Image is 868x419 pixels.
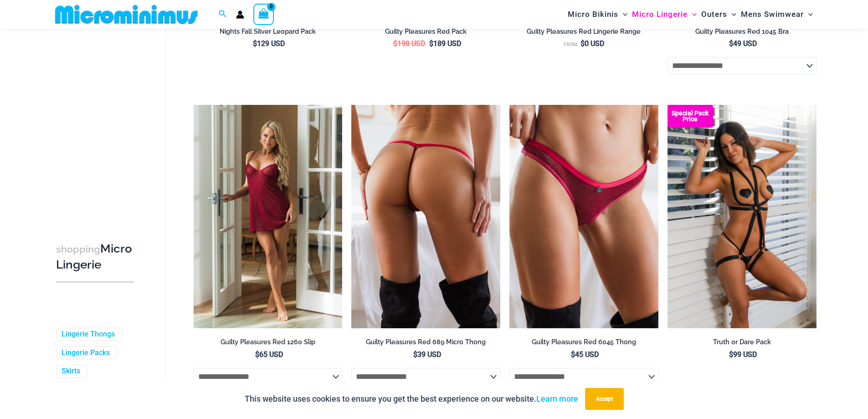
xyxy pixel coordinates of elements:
span: Micro Bikinis [568,3,618,26]
span: Menu Toggle [727,3,736,26]
span: Outers [701,3,727,26]
a: Search icon link [219,9,227,20]
a: Guilty Pleasures Red 689 Micro 01Guilty Pleasures Red 689 Micro 02Guilty Pleasures Red 689 Micro 02 [351,105,500,328]
img: Guilty Pleasures Red 689 Micro 02 [351,105,500,328]
h2: Guilty Pleasures Red Pack [351,27,500,36]
a: Learn more [536,394,578,403]
a: OutersMenu ToggleMenu Toggle [699,3,739,26]
h2: Guilty Pleasures Red 689 Micro Thong [351,338,500,347]
span: $ [729,39,733,48]
iframe: TrustedSite Certified [56,31,138,213]
a: Guilty Pleasures Red Lingerie Range [509,27,658,39]
a: Account icon link [236,10,244,19]
b: Special Pack Price [668,110,713,122]
a: View Shopping Cart, empty [253,4,274,25]
span: Micro Lingerie [632,3,688,26]
span: $ [393,39,397,48]
span: shopping [56,243,100,255]
span: $ [253,39,257,48]
bdi: 129 USD [253,39,285,48]
a: Guilty Pleasures Red 1260 Slip 01Guilty Pleasures Red 1260 Slip 02Guilty Pleasures Red 1260 Slip 02 [194,105,343,328]
bdi: 65 USD [255,350,283,359]
h2: Guilty Pleasures Red 1045 Bra [668,27,817,36]
img: MM SHOP LOGO FLAT [51,4,201,25]
bdi: 39 USD [413,350,441,359]
a: Guilty Pleasures Red 6045 Thong 01Guilty Pleasures Red 6045 Thong 02Guilty Pleasures Red 6045 Tho... [509,105,658,328]
bdi: 0 USD [580,39,604,48]
a: Guilty Pleasures Red 1260 Slip [194,338,343,350]
span: $ [429,39,433,48]
span: $ [571,350,575,359]
img: Guilty Pleasures Red 6045 Thong 01 [509,105,658,328]
h2: Nights Fall Silver Leopard Pack [194,27,343,36]
span: Menu Toggle [688,3,697,26]
span: $ [729,350,733,359]
h2: Truth or Dare Pack [668,338,817,347]
a: Micro BikinisMenu ToggleMenu Toggle [565,3,630,26]
span: From: [564,41,578,47]
h2: Guilty Pleasures Red 6045 Thong [509,338,658,347]
span: Mens Swimwear [741,3,804,26]
bdi: 189 USD [429,39,461,48]
h2: Guilty Pleasures Red 1260 Slip [194,338,343,347]
a: Skirts [62,367,80,377]
img: Truth or Dare Black 1905 Bodysuit 611 Micro 07 [668,105,817,328]
a: Truth or Dare Black 1905 Bodysuit 611 Micro 07 Truth or Dare Black 1905 Bodysuit 611 Micro 06Trut... [668,105,817,328]
a: Guilty Pleasures Red Pack [351,27,500,39]
bdi: 198 USD [393,39,425,48]
a: Nights Fall Silver Leopard Pack [194,27,343,39]
nav: Site Navigation [564,1,817,27]
img: Guilty Pleasures Red 1260 Slip 01 [194,105,343,328]
span: $ [255,350,259,359]
bdi: 45 USD [571,350,599,359]
span: Menu Toggle [618,3,627,26]
bdi: 99 USD [729,350,757,359]
a: Micro LingerieMenu ToggleMenu Toggle [630,3,699,26]
a: Mens SwimwearMenu ToggleMenu Toggle [739,3,815,26]
button: Accept [585,388,624,410]
span: Menu Toggle [804,3,813,26]
a: Lingerie Thongs [62,330,115,339]
a: Guilty Pleasures Red 1045 Bra [668,27,817,39]
bdi: 49 USD [729,39,757,48]
p: This website uses cookies to ensure you get the best experience on our website. [245,392,578,406]
a: Guilty Pleasures Red 689 Micro Thong [351,338,500,350]
span: $ [413,350,417,359]
a: Guilty Pleasures Red 6045 Thong [509,338,658,350]
a: Lingerie Packs [62,348,110,358]
a: Truth or Dare Pack [668,338,817,350]
h2: Guilty Pleasures Red Lingerie Range [509,27,658,36]
span: $ [580,39,585,48]
h3: Micro Lingerie [56,241,134,273]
